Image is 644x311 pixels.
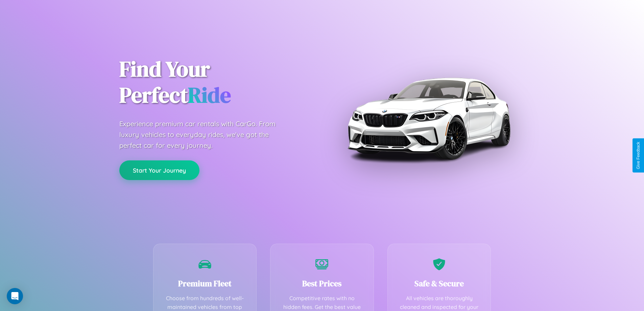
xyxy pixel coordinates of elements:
p: Experience premium car rentals with CarGo. From luxury vehicles to everyday rides, we've got the ... [119,118,288,151]
h1: Find Your Perfect [119,56,312,108]
div: Open Intercom Messenger [7,288,23,304]
div: Give Feedback [636,142,641,169]
h3: Premium Fleet [164,278,246,289]
button: Start Your Journey [119,160,199,180]
h3: Best Prices [281,278,363,289]
h3: Safe & Secure [398,278,481,289]
span: Ride [188,80,231,110]
img: Premium BMW car rental vehicle [344,34,513,203]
